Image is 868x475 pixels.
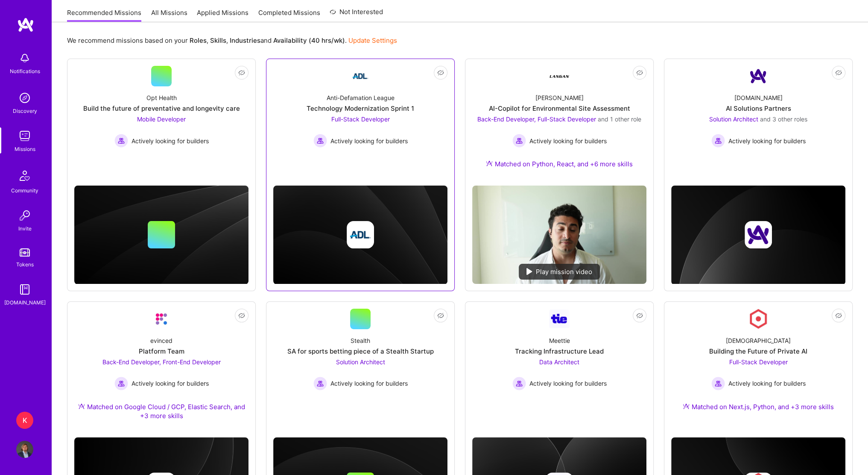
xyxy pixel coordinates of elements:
img: Invite [16,207,33,224]
a: Company LogoevincedPlatform TeamBack-End Developer, Front-End Developer Actively looking for buil... [74,309,248,431]
div: Matched on Next.js, Python, and +3 more skills [683,402,834,411]
img: Company Logo [748,309,769,329]
div: SA for sports betting piece of a Stealth Startup [287,347,434,356]
a: K [14,412,35,429]
div: Anti-Defamation League [327,93,395,102]
b: Roles [190,36,207,44]
div: Matched on Google Cloud / GCP, Elastic Search, and +3 more skills [74,402,248,420]
i: icon EyeClosed [437,69,444,76]
img: cover [671,186,845,284]
img: Company logo [347,221,374,248]
img: User Avatar [16,441,33,458]
a: Completed Missions [258,8,320,22]
i: icon EyeClosed [238,69,245,76]
div: Play mission video [519,264,600,280]
a: Company Logo[PERSON_NAME]AI-Copilot for Environmental Site AssessmentBack-End Developer, Full-Sta... [472,66,646,179]
img: Company logo [745,221,772,248]
span: Actively looking for builders [728,136,806,145]
div: AI Solutions Partners [726,104,791,113]
a: Company LogoAnti-Defamation LeagueTechnology Modernization Sprint 1Full-Stack Developer Actively ... [273,66,447,171]
div: Building the Future of Private AI [709,347,807,356]
span: Actively looking for builders [132,136,209,145]
img: logo [17,17,34,32]
span: Data Architect [539,358,579,366]
img: discovery [16,89,33,106]
div: evinced [150,336,172,345]
img: Actively looking for builders [313,377,327,390]
p: We recommend missions based on your , , and . [67,36,397,45]
div: [PERSON_NAME] [535,93,584,102]
img: teamwork [16,127,33,145]
div: Missions [15,145,35,153]
span: Full-Stack Developer [729,358,788,366]
a: StealthSA for sports betting piece of a Stealth StartupSolution Architect Actively looking for bu... [273,309,447,419]
img: play [526,268,532,275]
span: Mobile Developer [137,115,186,123]
i: icon EyeClosed [835,312,842,319]
img: Actively looking for builders [512,134,526,148]
img: Company Logo [549,66,570,86]
img: cover [273,186,447,284]
div: Meettie [549,336,570,345]
img: Ateam Purple Icon [683,403,690,410]
div: Matched on Python, React, and +6 more skills [486,159,633,168]
b: Industries [230,36,260,44]
a: Opt HealthBuild the future of preventative and longevity careMobile Developer Actively looking fo... [74,66,248,171]
div: Opt Health [146,93,177,102]
a: Recommended Missions [67,8,141,22]
img: Actively looking for builders [512,377,526,390]
a: Update Settings [348,36,397,44]
span: Actively looking for builders [529,136,607,145]
div: Platform Team [139,347,184,356]
img: Company Logo [549,310,570,328]
img: Actively looking for builders [313,134,327,148]
span: Full-Stack Developer [331,115,390,123]
i: icon EyeClosed [238,312,245,319]
div: Tracking Infrastructure Lead [515,347,604,356]
div: Invite [18,224,32,233]
img: Actively looking for builders [114,134,128,148]
a: User Avatar [14,441,35,458]
span: Actively looking for builders [529,379,607,388]
div: Stealth [351,336,370,345]
div: Tokens [16,260,34,269]
span: and 3 other roles [760,115,807,123]
img: Actively looking for builders [711,377,725,390]
b: Skills [210,36,226,44]
span: Actively looking for builders [330,379,408,388]
img: Ateam Purple Icon [78,403,85,410]
i: icon EyeClosed [636,312,643,319]
span: Solution Architect [709,115,758,123]
img: Company Logo [151,309,172,329]
img: bell [16,50,33,67]
div: Technology Modernization Sprint 1 [307,104,414,113]
span: and 1 other role [598,115,641,123]
span: Actively looking for builders [728,379,806,388]
a: Company Logo[DOMAIN_NAME]AI Solutions PartnersSolution Architect and 3 other rolesActively lookin... [671,66,845,171]
div: [DEMOGRAPHIC_DATA] [726,336,791,345]
a: Company LogoMeettieTracking Infrastructure LeadData Architect Actively looking for buildersActive... [472,309,646,419]
span: Actively looking for builders [132,379,209,388]
div: AI-Copilot for Environmental Site Assessment [489,104,630,113]
img: Actively looking for builders [711,134,725,148]
div: Discovery [13,106,37,115]
div: Notifications [10,67,40,76]
a: Company Logo[DEMOGRAPHIC_DATA]Building the Future of Private AIFull-Stack Developer Actively look... [671,309,845,422]
img: Company Logo [748,66,769,86]
div: [DOMAIN_NAME] [4,298,46,307]
b: Availability (40 hrs/wk) [273,36,345,44]
span: Actively looking for builders [330,136,408,145]
img: tokens [20,248,30,257]
span: Back-End Developer, Full-Stack Developer [477,115,596,123]
a: All Missions [151,8,187,22]
i: icon EyeClosed [636,69,643,76]
div: K [16,412,33,429]
img: Ateam Purple Icon [486,160,493,167]
i: icon EyeClosed [437,312,444,319]
img: No Mission [472,186,646,284]
span: Solution Architect [336,358,385,366]
img: guide book [16,281,33,298]
img: Actively looking for builders [114,377,128,390]
div: Build the future of preventative and longevity care [83,104,240,113]
a: Applied Missions [197,8,248,22]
